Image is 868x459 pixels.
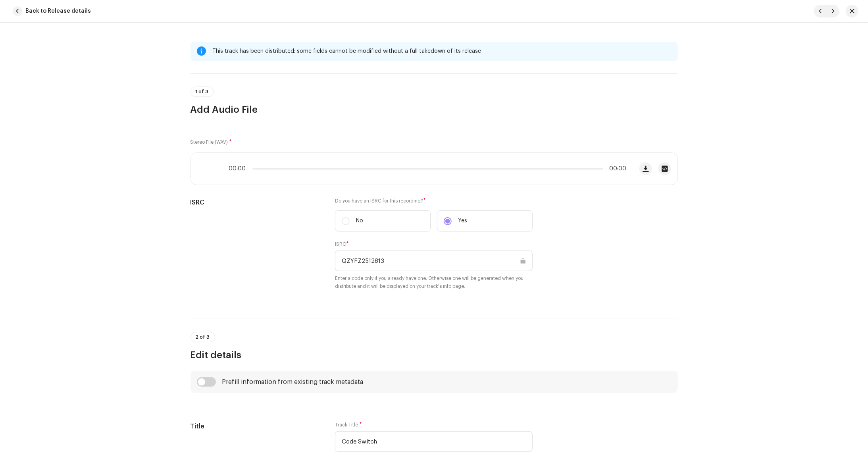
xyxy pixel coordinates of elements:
label: Do you have an ISRC for this recording? [335,198,533,204]
div: This track has been distributed: some fields cannot be modified without a full takedown of its re... [213,46,672,56]
small: Enter a code only if you already have one. Otherwise one will be generated when you distribute an... [335,274,533,290]
p: No [356,217,363,225]
span: 1 of 3 [196,89,209,94]
div: Prefill information from existing track metadata [222,379,364,385]
input: ABXYZ####### [335,251,533,271]
span: 2 of 3 [196,335,210,339]
h5: ISRC [191,198,323,207]
span: 00:00 [229,166,249,172]
p: Yes [458,217,467,225]
h3: Add Audio File [191,103,678,116]
span: 00:00 [606,166,627,172]
h3: Edit details [191,349,678,361]
label: ISRC [335,241,349,247]
small: Stereo File (WAV) [191,140,228,145]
